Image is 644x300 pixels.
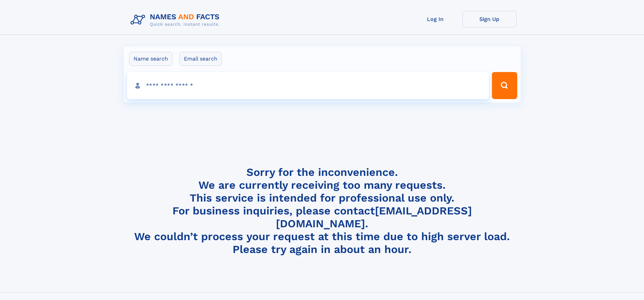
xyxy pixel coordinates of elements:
[462,11,517,27] a: Sign Up
[128,11,225,29] img: Logo Names and Facts
[276,204,472,230] a: [EMAIL_ADDRESS][DOMAIN_NAME]
[129,52,172,66] label: Name search
[408,11,462,27] a: Log In
[127,72,489,99] input: search input
[180,52,222,66] label: Email search
[492,72,517,99] button: Search Button
[128,166,517,256] h4: Sorry for the inconvenience. We are currently receiving too many requests. This service is intend...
